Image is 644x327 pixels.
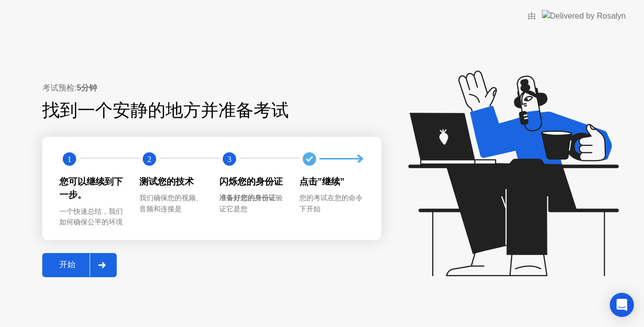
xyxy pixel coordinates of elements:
div: 测试您的技术 [139,175,203,188]
div: 一个快速总结，我们如何确保公平的环境 [59,206,123,228]
img: Delivered by Rosalyn [542,10,626,22]
div: 由 [528,10,536,22]
div: 闪烁您的身份证 [219,175,283,188]
div: Open Intercom Messenger [610,293,634,317]
div: 您可以继续到下一步。 [59,175,123,202]
div: 验证它是您 [219,193,283,214]
b: 5分钟 [76,84,97,92]
text: 3 [227,154,231,164]
div: 考试预检: [42,82,381,94]
div: 点击”继续” [299,175,363,188]
b: 准备好您的身份证 [219,194,276,202]
div: 我们确保您的视频、音频和连接是 [139,193,203,214]
div: 您的考试在您的命令下开始 [299,193,363,214]
div: 开始 [45,260,90,270]
text: 1 [67,154,71,164]
text: 2 [147,154,151,164]
div: 找到一个安静的地方并准备考试 [42,97,381,124]
button: 开始 [42,253,117,277]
